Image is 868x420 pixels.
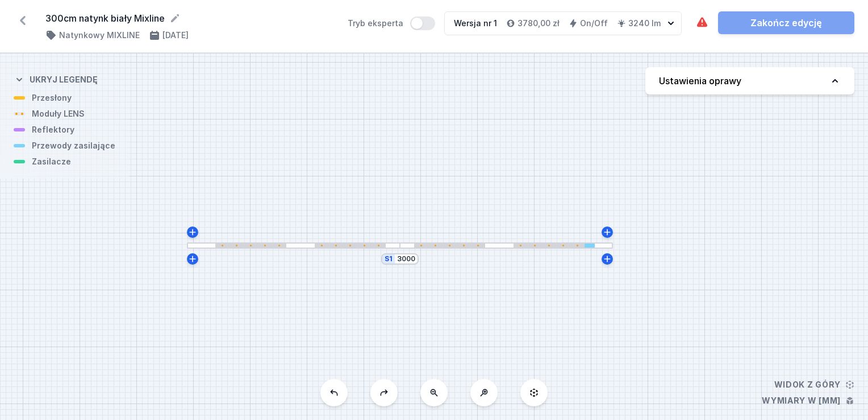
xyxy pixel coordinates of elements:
h4: 3240 lm [628,18,661,29]
label: Tryb eksperta [348,17,435,30]
input: Wymiar [mm] [397,254,415,263]
button: Wersja nr 13780,00 złOn/Off3240 lm [444,11,682,35]
button: Ukryj legendę [14,65,98,92]
div: Wersja nr 1 [454,18,497,29]
h4: 3780,00 zł [518,18,560,29]
h4: Natynkowy MIXLINE [59,30,140,41]
button: Tryb eksperta [410,17,435,30]
button: Ustawienia oprawy [645,67,854,94]
h4: Ukryj legendę [30,74,98,85]
h4: Ustawienia oprawy [659,74,741,88]
form: 300cm natynk biały Mixline [45,11,334,25]
h4: On/Off [580,18,608,29]
button: Edytuj nazwę projektu [169,13,181,24]
h4: [DATE] [162,30,189,41]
